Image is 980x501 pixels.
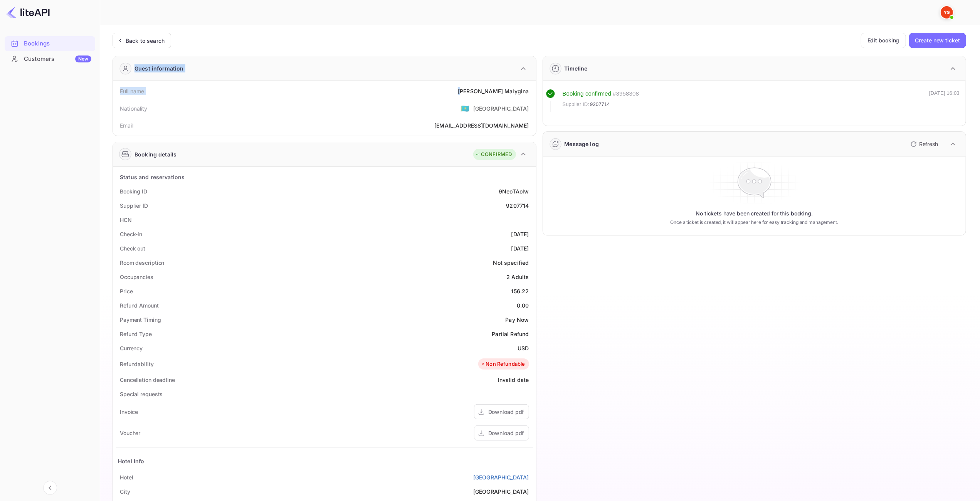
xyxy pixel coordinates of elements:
div: Download pdf [488,429,524,437]
div: Room description [120,259,164,267]
div: Full name [120,87,144,95]
div: Check out [120,244,145,252]
div: Pay Now [505,316,529,324]
div: Payment Timing [120,316,161,324]
div: 9NeoTAolw [499,187,529,195]
div: USD [518,344,529,352]
span: 9207714 [590,101,610,108]
div: Hotel Info [118,457,145,465]
div: Bookings [24,39,91,48]
div: Nationality [120,104,148,113]
div: CustomersNew [5,52,95,67]
div: Guest information [134,64,184,72]
img: Yandex Support [941,6,953,18]
div: Booking ID [120,187,147,195]
div: Currency [120,344,143,352]
div: New [75,55,91,62]
div: [DATE] [511,230,529,238]
span: United States [461,101,469,115]
div: Invoice [120,408,138,416]
div: [DATE] 16:03 [929,89,960,112]
div: [GEOGRAPHIC_DATA] [473,104,529,113]
div: [PERSON_NAME] Malygina [458,87,529,95]
div: Bookings [5,36,95,51]
a: CustomersNew [5,52,95,66]
div: 0.00 [517,301,529,309]
div: 156.22 [511,287,529,295]
div: Invalid date [498,376,529,384]
div: City [120,488,130,496]
div: Download pdf [488,408,524,416]
div: [EMAIL_ADDRESS][DOMAIN_NAME] [434,121,529,129]
span: Supplier ID: [563,101,590,108]
div: Partial Refund [492,330,529,338]
div: 9207714 [506,202,529,210]
div: Email [120,121,133,129]
p: Once a ticket is created, it will appear here for easy tracking and management. [640,219,869,226]
div: 2 Adults [506,273,529,281]
img: LiteAPI logo [6,6,50,18]
div: Back to search [126,37,165,45]
div: Cancellation deadline [120,376,175,384]
p: Refresh [919,140,938,148]
div: Booking confirmed [563,89,612,98]
div: [GEOGRAPHIC_DATA] [473,488,529,496]
div: Special requests [120,390,163,398]
div: Price [120,287,133,295]
div: Refund Amount [120,301,159,309]
button: Create new ticket [909,33,966,48]
div: Customers [24,55,91,64]
div: Booking details [134,150,177,158]
div: [DATE] [511,244,529,252]
div: Voucher [120,429,140,437]
div: Message log [565,140,599,148]
div: # 3958308 [613,89,639,98]
div: Check-in [120,230,142,238]
div: HCN [120,216,132,224]
div: Non Refundable [480,360,525,368]
div: CONFIRMED [475,151,512,158]
div: Occupancies [120,273,153,281]
button: Edit booking [861,33,906,48]
div: Refundability [120,360,154,368]
div: Refund Type [120,330,152,338]
a: [GEOGRAPHIC_DATA] [473,473,529,481]
div: Status and reservations [120,173,185,181]
p: No tickets have been created for this booking. [696,210,813,217]
div: Hotel [120,473,133,481]
button: Collapse navigation [43,481,57,495]
div: Timeline [565,64,588,72]
button: Refresh [906,138,941,150]
a: Bookings [5,36,95,50]
div: Supplier ID [120,202,148,210]
div: Not specified [493,259,529,267]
